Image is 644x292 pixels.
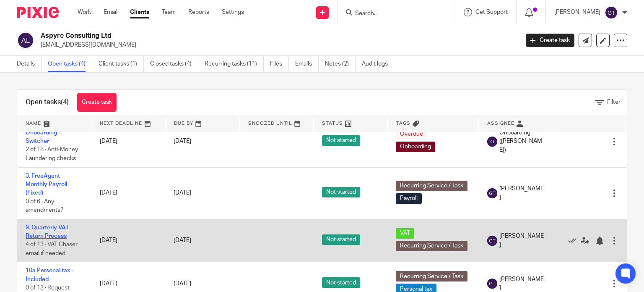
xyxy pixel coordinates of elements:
a: Email [104,8,117,16]
span: [DATE] [174,238,191,244]
a: Files [270,56,289,72]
a: Create task [526,34,574,47]
span: Recurring Service / Task [396,271,467,281]
span: 4 of 13 · VAT Chaser email if needed [26,242,78,257]
span: [DATE] [174,190,191,196]
a: Details [17,56,42,72]
a: 9. Quarterly VAT Return Process [26,225,69,239]
img: svg%3E [17,32,34,49]
span: Recurring Service / Task [396,181,467,191]
a: Closed tasks (4) [150,56,198,72]
img: Pixie [17,7,59,18]
span: [DATE] [174,138,191,144]
a: 3. FreeAgent Monthly Payroll (Fixed) [26,173,67,196]
span: Get Support [475,9,508,15]
a: Emails [295,56,319,72]
span: (4) [61,99,69,105]
a: Clients [130,8,149,16]
span: Onboarding ([PERSON_NAME]) [499,129,545,154]
a: Limited Company Onboarding - Switcher [26,121,73,145]
a: Settings [222,8,244,16]
span: Snoozed Until [248,121,292,126]
h2: Aspyre Consulting Ltd [41,32,419,40]
span: Onboarding [396,142,435,152]
a: Reports [188,8,209,16]
a: Audit logs [362,56,394,72]
span: Status [322,121,343,126]
h1: Open tasks [26,98,69,107]
a: 10a Personal tax - Included [26,268,73,282]
span: Overdue [396,129,427,139]
span: Not started [322,234,360,245]
span: Payroll [396,193,422,204]
a: Create task [77,93,117,112]
p: [EMAIL_ADDRESS][DOMAIN_NAME] [41,41,513,49]
td: [DATE] [91,219,166,262]
span: Recurring Service / Task [396,241,467,251]
span: Filter [607,99,621,105]
a: Team [162,8,176,16]
span: VAT [396,228,414,239]
span: 0 of 6 · Any amendments? [26,199,63,213]
td: [DATE] [91,116,166,167]
span: [PERSON_NAME] [499,232,545,249]
img: svg%3E [487,279,497,289]
a: Mark as done [568,236,581,245]
img: svg%3E [487,188,497,198]
a: Work [78,8,91,16]
span: [PERSON_NAME] [499,184,545,202]
a: Notes (2) [325,56,356,72]
input: Search [354,10,430,18]
a: Open tasks (4) [48,56,92,72]
a: Recurring tasks (11) [205,56,264,72]
td: [DATE] [91,167,166,219]
img: svg%3E [487,236,497,246]
img: svg%3E [487,137,497,147]
span: 2 of 18 · Anti-Money Laundering checks [26,147,78,162]
a: Client tasks (1) [99,56,144,72]
img: svg%3E [605,6,618,19]
span: [DATE] [174,281,191,287]
span: Not started [322,187,360,197]
p: [PERSON_NAME] [554,8,600,16]
span: Tags [396,121,410,126]
span: Not started [322,135,360,146]
span: Not started [322,277,360,288]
